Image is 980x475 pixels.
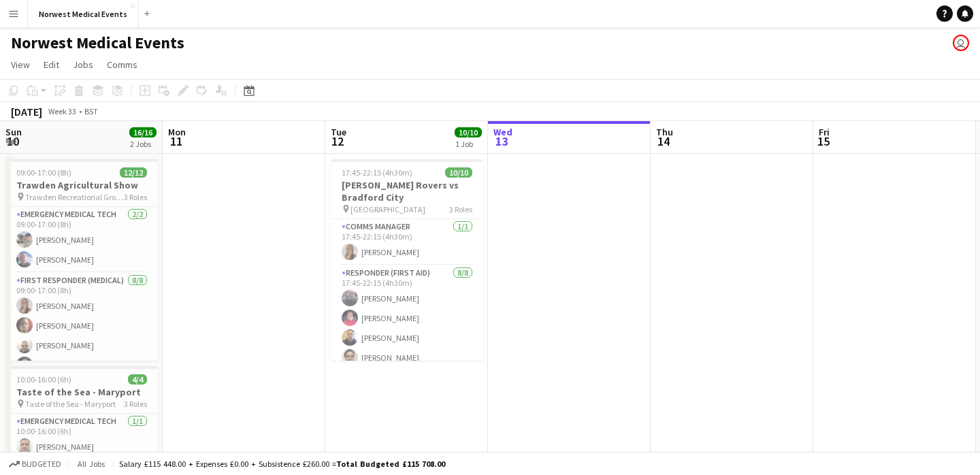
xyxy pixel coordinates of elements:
div: BST [84,106,98,116]
span: 12 [329,133,346,149]
span: Thu [656,126,673,138]
span: 16/16 [129,127,157,137]
button: Norwest Medical Events [28,1,139,27]
span: [GEOGRAPHIC_DATA] [350,204,425,214]
span: Tue [331,126,346,138]
span: 3 Roles [449,204,472,214]
span: Mon [168,126,186,138]
app-card-role: Emergency Medical Tech2/209:00-17:00 (8h)[PERSON_NAME][PERSON_NAME] [5,207,158,273]
div: [DATE] [11,105,42,118]
span: Budgeted [22,459,61,469]
div: Salary £115 448.00 + Expenses £0.00 + Subsistence £260.00 = [119,459,445,469]
span: Trawden Recreational Ground [25,192,124,202]
span: Edit [44,59,59,71]
span: 3 Roles [124,399,147,409]
span: Fri [819,126,830,138]
app-card-role: Responder (First Aid)8/817:45-22:15 (4h30m)[PERSON_NAME][PERSON_NAME][PERSON_NAME][PERSON_NAME] [331,265,483,450]
div: 2 Jobs [130,139,156,149]
span: 12/12 [120,167,147,178]
span: Sun [5,126,22,138]
span: 15 [817,133,830,149]
span: 4/4 [128,374,147,384]
span: Jobs [73,59,93,71]
span: 11 [166,133,186,149]
app-job-card: 17:45-22:15 (4h30m)10/10[PERSON_NAME] Rovers vs Bradford City [GEOGRAPHIC_DATA]3 RolesComms Manag... [331,159,483,361]
a: Edit [38,56,65,73]
app-job-card: 09:00-17:00 (8h)12/12Trawden Agricultural Show Trawden Recreational Ground3 RolesEmergency Medica... [5,159,158,361]
h3: Taste of the Sea - Maryport [5,386,158,398]
span: 10/10 [445,167,472,178]
app-card-role: Comms Manager1/117:45-22:15 (4h30m)[PERSON_NAME] [331,219,483,265]
a: Comms [101,56,143,73]
span: 10 [3,133,22,149]
app-card-role: Emergency Medical Tech1/110:00-16:00 (6h)[PERSON_NAME] [5,414,158,460]
span: 3 Roles [124,192,147,202]
span: Total Budgeted £115 708.00 [336,459,445,469]
button: Budgeted [7,457,63,472]
span: 10:00-16:00 (6h) [16,374,71,384]
span: Week 33 [45,106,79,116]
a: View [5,56,35,73]
span: View [11,59,30,71]
span: 17:45-22:15 (4h30m) [342,167,412,178]
span: Wed [493,126,512,138]
span: Comms [107,59,137,71]
h1: Norwest Medical Events [11,33,184,53]
a: Jobs [67,56,99,73]
span: Taste of the Sea - Maryport [25,399,116,409]
app-user-avatar: Rory Murphy [953,35,969,51]
app-card-role: First Responder (Medical)8/809:00-17:00 (8h)[PERSON_NAME][PERSON_NAME][PERSON_NAME][PERSON_NAME] [5,273,158,457]
span: 09:00-17:00 (8h) [16,167,71,178]
div: 1 Job [455,139,481,149]
h3: [PERSON_NAME] Rovers vs Bradford City [331,179,483,203]
span: 10/10 [455,127,482,137]
span: 13 [491,133,512,149]
span: All jobs [75,459,108,469]
span: 14 [654,133,673,149]
h3: Trawden Agricultural Show [5,179,158,191]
